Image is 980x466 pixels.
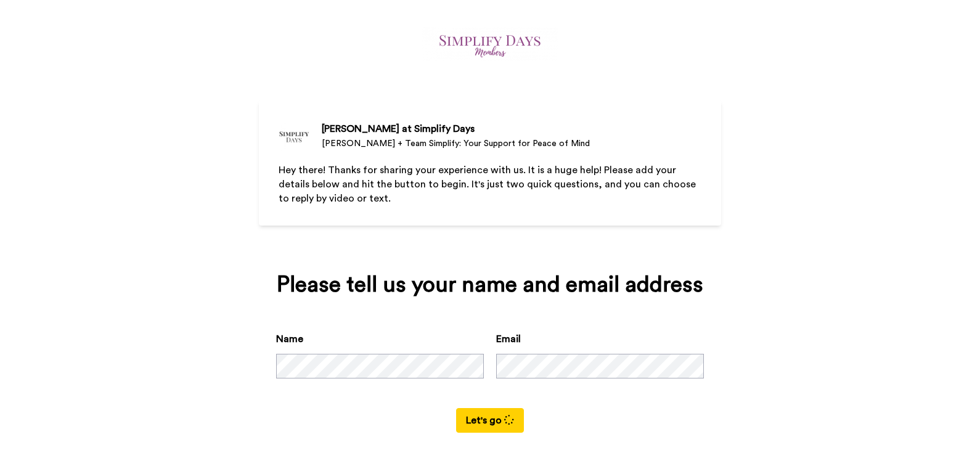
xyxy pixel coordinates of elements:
label: Email [496,332,521,346]
div: [PERSON_NAME] + Team Simplify: Your Support for Peace of Mind [322,137,590,150]
div: [PERSON_NAME] at Simplify Days [322,121,590,136]
img: https://cdn.bonjoro.com/media/2e1c1f12-18a9-4f1c-846b-6e533a4e1d82/b1ad7bdf-8529-4355-af85-92e6fe... [422,27,558,61]
button: Let's go [456,408,524,433]
img: Barbara + Team Simplify: Your Support for Peace of Mind [279,120,309,151]
span: Hey there! Thanks for sharing your experience with us. It is a huge help! Please add your details... [279,165,698,203]
div: Please tell us your name and email address [276,272,704,297]
label: Name [276,332,303,346]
